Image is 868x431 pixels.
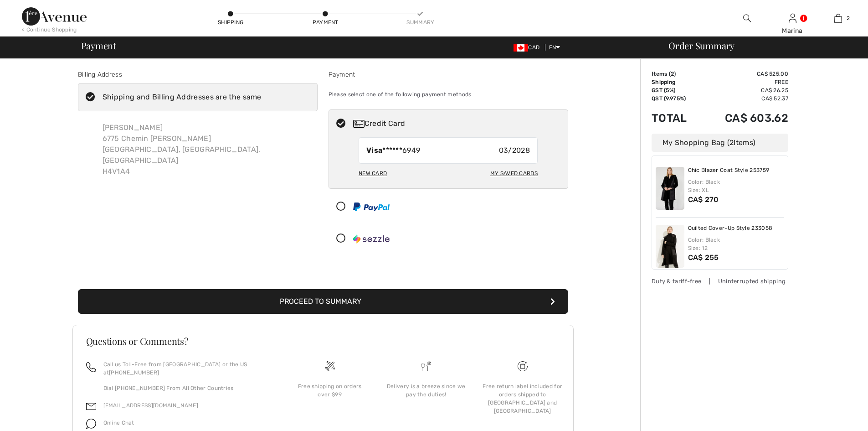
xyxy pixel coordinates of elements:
div: < Continue Shopping [22,26,77,34]
span: 2 [729,138,734,147]
td: GST (5%) [652,86,700,94]
span: 03/2028 [499,145,530,156]
td: Total [652,103,700,134]
td: CA$ 525.00 [700,70,788,78]
img: My Bag [834,13,842,24]
div: Delivery is a breeze since we pay the duties! [385,382,467,399]
div: Order Summary [657,41,863,50]
span: CAD [514,44,543,51]
span: 2 [847,14,850,22]
td: QST (9.975%) [652,94,700,103]
span: CA$ 270 [688,195,719,204]
span: Online Chat [103,420,134,426]
a: [EMAIL_ADDRESS][DOMAIN_NAME] [103,402,198,409]
div: Color: Black Size: XL [688,178,785,194]
div: Free shipping on orders over $99 [289,382,371,399]
img: call [86,362,96,372]
div: Credit Card [353,118,562,129]
p: Dial [PHONE_NUMBER] From All Other Countries [103,384,271,392]
div: New Card [359,166,387,181]
div: My Saved Cards [490,166,538,181]
td: CA$ 52.37 [700,94,788,103]
a: Chic Blazer Coat Style 253759 [688,167,770,174]
span: EN [549,44,560,51]
td: Free [700,78,788,86]
p: Call us Toll-Free from [GEOGRAPHIC_DATA] or the US at [103,360,271,377]
div: Color: Black Size: 12 [688,236,785,252]
div: Shipping and Billing Addresses are the same [103,92,262,103]
a: 2 [816,13,860,24]
img: Quilted Cover-Up Style 233058 [656,225,684,268]
td: CA$ 26.25 [700,86,788,94]
td: Items ( ) [652,70,700,78]
h3: Questions or Comments? [86,337,560,346]
div: Payment [312,18,339,26]
img: PayPal [353,203,390,211]
img: 1ère Avenue [22,7,87,26]
img: email [86,401,96,411]
td: Shipping [652,78,700,86]
img: Free shipping on orders over $99 [518,361,528,371]
img: My Info [789,13,796,24]
a: Sign In [789,14,796,22]
img: search the website [743,13,751,24]
img: Delivery is a breeze since we pay the duties! [421,361,431,371]
div: Please select one of the following payment methods [329,83,568,106]
a: Quilted Cover-Up Style 233058 [688,225,773,232]
div: Summary [406,18,434,26]
img: Sezzle [353,234,390,244]
strong: Visa [366,146,382,155]
img: Canadian Dollar [514,44,528,52]
button: Proceed to Summary [78,289,568,314]
img: Free shipping on orders over $99 [325,361,335,371]
div: Duty & tariff-free | Uninterrupted shipping [652,277,788,286]
div: My Shopping Bag ( Items) [652,134,788,152]
div: Marina [770,26,815,36]
img: Chic Blazer Coat Style 253759 [656,167,684,210]
span: Payment [81,41,116,50]
div: Billing Address [78,70,318,79]
img: Credit Card [353,120,365,128]
span: 2 [671,71,674,77]
div: [PERSON_NAME] 6775 Chemin [PERSON_NAME] [GEOGRAPHIC_DATA], [GEOGRAPHIC_DATA], [GEOGRAPHIC_DATA] H... [95,115,318,184]
span: CA$ 255 [688,253,719,262]
div: Shipping [217,18,244,26]
a: [PHONE_NUMBER] [109,369,159,376]
img: chat [86,419,96,429]
div: Free return label included for orders shipped to [GEOGRAPHIC_DATA] and [GEOGRAPHIC_DATA] [482,382,564,415]
div: Payment [329,70,568,79]
td: CA$ 603.62 [700,103,788,134]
